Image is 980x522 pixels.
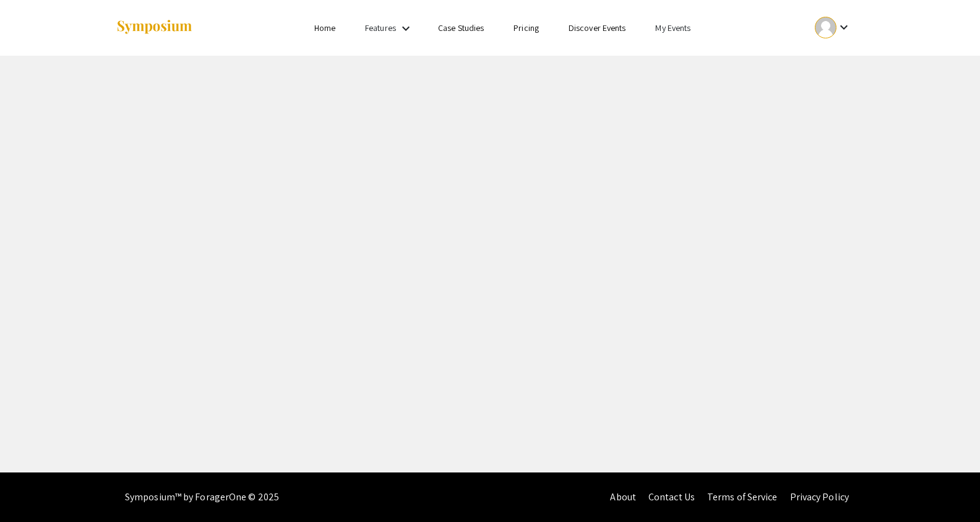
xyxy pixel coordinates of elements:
[314,22,335,33] a: Home
[836,20,851,35] mat-icon: Expand account dropdown
[648,490,695,503] a: Contact Us
[116,19,193,36] img: Symposium by ForagerOne
[802,14,864,41] button: Expand account dropdown
[655,22,690,33] a: My Events
[569,22,626,33] a: Discover Events
[790,490,849,503] a: Privacy Policy
[398,21,413,36] mat-icon: Expand Features list
[125,472,279,522] div: Symposium™ by ForagerOne © 2025
[438,22,484,33] a: Case Studies
[365,22,396,33] a: Features
[707,490,778,503] a: Terms of Service
[610,490,636,503] a: About
[514,22,539,33] a: Pricing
